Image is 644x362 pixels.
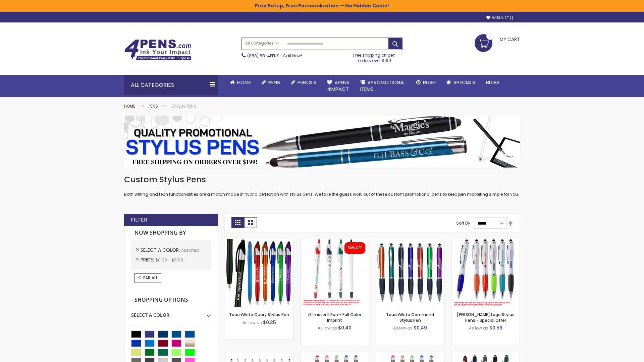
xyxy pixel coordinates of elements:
[322,75,355,97] a: 4Pens4impact
[124,75,218,95] div: All Categories
[360,79,406,93] span: 4PROMOTIONAL ITEMS
[411,75,441,90] a: Rush
[155,257,183,263] span: $0.00 - $9.99
[141,256,155,263] span: Price
[301,239,369,244] a: iSlimster II - Full Color-Assorted
[376,352,444,358] a: Islander Softy Gel with Stylus - ColorJet Imprint-Assorted
[456,220,470,226] label: Sort By
[481,75,504,90] a: Blog
[423,79,436,86] span: Rush
[489,324,502,331] span: $0.59
[301,352,369,358] a: Islander Softy Gel Pen with Stylus-Assorted
[141,247,181,253] span: Select A Color
[131,216,147,224] strong: Filter
[247,53,302,59] span: - Call Now!
[338,324,352,331] span: $0.40
[376,239,444,244] a: TouchWrite Command Stylus Pen-Assorted
[285,75,322,90] a: Pencils
[124,39,191,61] img: 4Pens Custom Pens and Promotional Products
[247,53,279,59] a: (888) 88-4PENS
[237,79,251,86] span: Home
[414,324,427,331] span: $0.49
[263,319,276,326] span: $0.35
[243,320,262,325] span: As low as
[124,103,135,109] a: Home
[451,239,520,307] img: Kimberly Logo Stylus Pens-Assorted
[301,239,369,307] img: iSlimster II - Full Color-Assorted
[308,312,361,323] a: iSlimster II Pen - Full Color Imprint
[451,239,520,244] a: Kimberly Logo Stylus Pens-Assorted
[149,103,158,109] a: Pens
[124,174,520,185] h1: Custom Stylus Pens
[355,75,411,97] a: 4PROMOTIONALITEMS
[327,79,350,93] span: 4Pens 4impact
[124,174,520,197] div: Both writing and tech functionalities are a match made in hybrid perfection with stylus pens. We ...
[225,352,293,358] a: Stiletto Advertising Stylus Pens-Assorted
[231,217,244,228] strong: Grid
[135,273,161,283] a: Clear All
[348,246,362,250] div: 30% OFF
[318,325,337,331] span: As low as
[245,41,279,46] span: All Categories
[393,325,413,331] span: As low as
[225,239,293,307] img: TouchWrite Query Stylus Pen-Assorted
[138,275,158,281] span: Clear All
[451,352,520,358] a: Custom Soft Touch® Metal Pens with Stylus-Assorted
[386,312,434,323] a: TouchWrite Command Stylus Pen
[256,75,285,90] a: Pens
[225,75,256,90] a: Home
[298,79,316,86] span: Pencils
[346,50,403,63] div: Free shipping on pen orders over $199
[131,226,211,240] strong: Now Shopping by
[486,15,513,20] a: Wishlist
[242,38,282,49] a: All Categories
[225,239,293,244] a: TouchWrite Query Stylus Pen-Assorted
[124,116,520,168] img: Stylus Pens
[181,247,199,253] span: Assorted
[453,79,475,86] span: Specials
[229,312,289,317] a: TouchWrite Query Stylus Pen
[171,103,196,109] strong: Stylus Pens
[469,325,488,331] span: As low as
[457,312,515,323] a: [PERSON_NAME] Logo Stylus Pens - Special Offer
[441,75,481,90] a: Specials
[268,79,280,86] span: Pens
[131,293,211,307] strong: Shopping Options
[376,239,444,307] img: TouchWrite Command Stylus Pen-Assorted
[486,79,499,86] span: Blog
[131,307,211,318] div: Select A Color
